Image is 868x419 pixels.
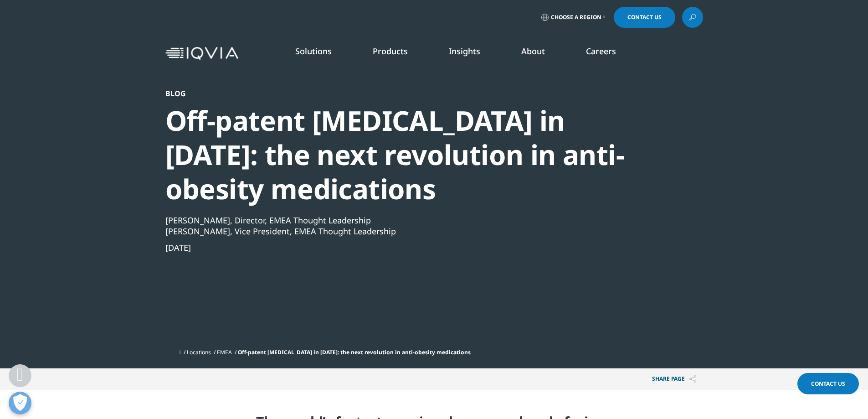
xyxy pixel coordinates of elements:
[165,242,654,253] div: [DATE]
[614,7,675,28] a: Contact Us
[645,368,703,390] button: Share PAGEShare PAGE
[811,380,845,388] span: Contact Us
[217,348,232,356] a: EMEA
[238,348,471,356] span: Off-patent [MEDICAL_DATA] in [DATE]: the next revolution in anti-obesity medications
[165,103,654,206] div: Off-patent [MEDICAL_DATA] in [DATE]: the next revolution in anti-obesity medications
[165,47,238,60] img: IQVIA Healthcare Information Technology and Pharma Clinical Research Company
[242,32,703,75] nav: Primary
[627,15,662,20] span: Contact Us
[645,368,703,390] p: Share PAGE
[373,46,408,57] a: Products
[551,14,601,21] span: Choose a Region
[586,46,616,57] a: Careers
[295,46,332,57] a: Solutions
[797,373,859,394] a: Contact Us
[689,375,696,383] img: Share PAGE
[521,46,545,57] a: About
[165,89,654,98] div: Blog
[9,392,31,414] button: Open Preferences
[165,226,654,237] div: [PERSON_NAME], Vice President, EMEA Thought Leadership
[165,215,654,226] div: [PERSON_NAME], Director, EMEA Thought Leadership
[187,348,211,356] a: Locations
[449,46,480,57] a: Insights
